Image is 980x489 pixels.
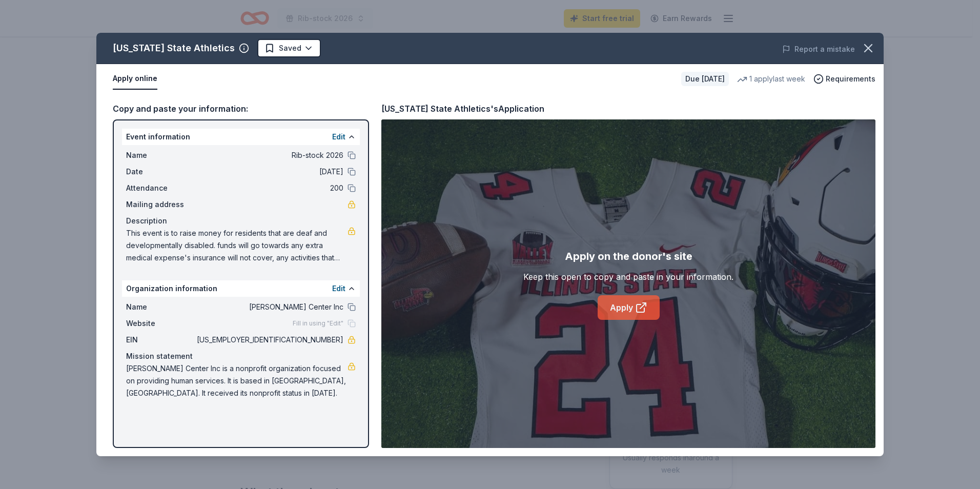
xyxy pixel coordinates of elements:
[195,334,343,346] span: [US_EMPLOYER_IDENTIFICATION_NUMBER]
[126,334,195,346] span: EIN
[195,149,343,161] span: Rib-stock 2026
[126,301,195,313] span: Name
[332,131,345,143] button: Edit
[126,166,195,178] span: Date
[126,198,195,211] span: Mailing address
[113,102,369,115] div: Copy and paste your information:
[126,350,356,362] div: Mission statement
[826,73,875,85] span: Requirements
[195,301,343,313] span: [PERSON_NAME] Center Inc
[113,68,157,90] button: Apply online
[681,72,729,86] div: Due [DATE]
[293,319,343,328] span: Fill in using "Edit"
[126,215,356,227] div: Description
[381,102,544,115] div: [US_STATE] State Athletics's Application
[126,182,195,194] span: Attendance
[598,295,660,320] a: Apply
[113,40,235,56] div: [US_STATE] State Athletics
[126,149,195,161] span: Name
[195,166,343,178] span: [DATE]
[122,280,360,297] div: Organization information
[782,43,855,55] button: Report a mistake
[126,362,348,399] span: [PERSON_NAME] Center Inc is a nonprofit organization focused on providing human services. It is b...
[126,227,348,264] span: This event is to raise money for residents that are deaf and developmentally disabled. funds will...
[332,282,345,295] button: Edit
[195,182,343,194] span: 200
[257,39,321,57] button: Saved
[565,248,692,264] div: Apply on the donor's site
[737,73,805,85] div: 1 apply last week
[122,129,360,145] div: Event information
[813,73,875,85] button: Requirements
[523,271,733,283] div: Keep this open to copy and paste in your information.
[279,42,301,54] span: Saved
[126,317,195,330] span: Website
